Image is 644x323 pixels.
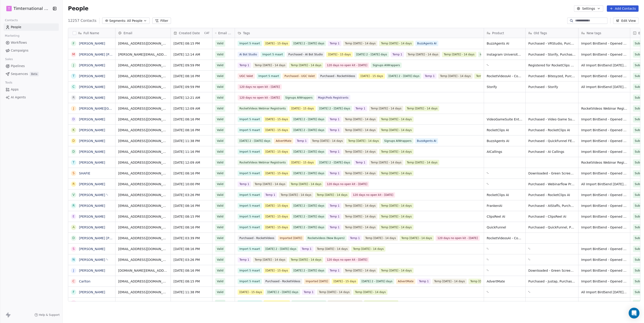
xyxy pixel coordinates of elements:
span: [DATE] - 15 days [264,127,290,133]
div: M [72,52,75,57]
span: [EMAIL_ADDRESS][DOMAIN_NAME] [118,128,168,132]
div: T [73,160,75,165]
span: BuzzAgents AI [415,138,438,144]
a: [PERSON_NAME] [79,63,105,67]
span: Purchased - Storify [528,85,576,89]
span: Import BirdSend - Opened last 60 days - [DATE] - 2024,[GEOGRAPHIC_DATA] BirdSend - Opened last 60... [581,139,627,143]
span: [DATE] 10:00 PM [173,182,209,186]
a: People [4,23,59,31]
span: T [8,6,10,11]
div: R [72,182,75,186]
span: [DATE] - 15 days [264,203,290,208]
a: [PERSON_NAME] [79,117,105,121]
span: RocketVideos Webinar Registrants,Opened last 30 days - [DATE],Opened last 30 days - [DATE] - 2,Op... [581,160,627,165]
span: Purchased - RocketClips AI [528,193,576,197]
span: AICallings [487,149,523,154]
span: Purchased - VRStudio, Purchased - VRStudio Deal, Purchased - Faceswap, Purchased - WebinarFlow Co... [528,41,576,46]
button: TTimternational B.V. [5,5,49,12]
a: [PERSON_NAME] [79,74,105,78]
span: BuzzAgents AI [487,41,523,46]
span: Import 5 maart [238,127,262,133]
span: Created Date [179,31,200,35]
a: Workflows [4,39,59,46]
span: Temp [DATE] - 14 days [289,63,323,68]
span: '- [487,63,523,68]
span: Temp [DATE] - 14 days [379,171,413,176]
span: Import 5 maart [261,52,285,57]
span: Temp 1 [391,52,404,57]
span: Import 5 maart [238,41,262,46]
span: [DATE] - 15 days [264,149,290,154]
span: Import BirdSend - Opened last 30 days - [DATE],[GEOGRAPHIC_DATA] BirdSend - Opened last 30 days -... [581,203,627,208]
span: Temp [DATE] - 14 days [474,73,509,79]
span: [DATE] 11:38 PM [173,139,209,143]
div: Email Verification Status [212,28,235,38]
span: [DATE] - 15 days [264,214,290,219]
span: Valid [217,74,223,78]
button: Edit View [613,18,639,24]
span: Import BirdSend - Opened last 30 days - [DATE],[GEOGRAPHIC_DATA] BirdSend - Opened last 30 days -... [581,193,627,197]
span: Sequences [11,72,28,76]
span: [DATE] 2 - [DATE] days [317,106,352,111]
a: [PERSON_NAME] [79,161,105,164]
span: [EMAIL_ADDRESS][DOMAIN_NAME] [118,95,168,100]
span: BuzzAgents AI [487,139,523,143]
span: Import BirdSend - Opened last 30 days - [DATE],[GEOGRAPHIC_DATA] BirdSend - Opened last 30 days -... [581,171,627,176]
span: Import 5 maart [238,203,262,208]
span: Valid [217,203,223,208]
span: Purchased - QuickFunnel FE, Purchased - AiPixel Studio, Purchased - AdsReel, Purchased - Escribe ... [528,139,576,143]
span: [EMAIL_ADDRESS][DOMAIN_NAME] [118,106,168,111]
span: UGC Valet [238,73,255,79]
span: All Import BirdSend [DATE],Temp [DATE],Temp [DATE],Temp [DATE],Temp [DATE],Temp [DATE],Temp [DATE... [581,182,627,186]
span: Import 5 maart [257,73,281,79]
span: Temp [DATE] - 14 days [343,41,377,46]
span: 120 days no open kit - [DATE] [351,192,395,198]
span: [DATE] 08:16 PM [173,203,209,208]
span: [DATE] 2 - [DATE] days [292,127,326,133]
span: [EMAIL_ADDRESS][DOMAIN_NAME] [118,149,168,154]
span: FrankenAI [487,203,523,208]
span: Purchased - Video Game Suite, Purchased - Lingo Blaster 2.0, Purchased - Interactr, Purchased - C... [528,117,576,122]
span: Temp 1 [295,138,308,144]
a: [PERSON_NAME] [79,96,105,99]
span: Import 5 maart [238,192,262,198]
span: Temp 1 [328,149,341,154]
a: [PERSON_NAME] [79,301,105,305]
span: Product [492,31,504,35]
span: Temp [DATE] - 14 days [406,52,440,57]
span: Import 5 maart [238,214,262,219]
span: [DATE] 2 - [DATE] days [317,160,352,165]
span: 120 days no open kit - [DATE] [238,84,282,90]
span: People [68,5,88,12]
span: Valid [217,63,223,68]
span: '- [487,171,523,176]
div: K [72,128,74,132]
span: Marketing [3,32,21,39]
span: Import 5 maart [238,149,262,154]
span: [DATE] - 15 days [264,117,290,122]
span: Purchased - UGC Valet [283,73,317,79]
a: [PERSON_NAME] [79,215,105,218]
span: RocketVideos Webinar Registrants [238,160,288,165]
span: Valid [217,149,223,154]
span: [DATE] 08:15 PM [173,41,209,46]
a: SHAFIE [79,172,90,175]
span: Valid [217,85,223,89]
span: [EMAIL_ADDRESS][DOMAIN_NAME] [118,41,168,46]
div: Tags [235,28,484,38]
span: [EMAIL_ADDRESS][DOMAIN_NAME] [118,182,168,186]
div: T [73,74,75,78]
span: Import 5 maart [238,117,262,122]
div: D [72,138,75,143]
span: Pipelines [11,64,25,68]
span: 12257 Contacts [68,18,97,23]
span: [EMAIL_ADDRESS][DOMAIN_NAME] [118,63,168,68]
span: MagicPods Registrants [316,95,350,100]
span: [DATE] 08:16 PM [173,171,209,176]
span: [DATE] 08:16 PM [173,117,209,122]
span: Temp [DATE] - 14 days [343,149,377,154]
a: [PERSON_NAME] '- [79,258,108,262]
span: Workflows [11,40,27,45]
a: [PERSON_NAME] [PERSON_NAME] [79,53,132,56]
span: Temp 1 [354,160,367,165]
